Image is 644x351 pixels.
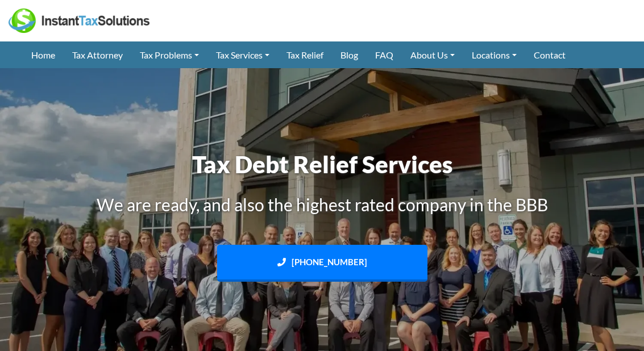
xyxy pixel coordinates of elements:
a: FAQ [367,41,402,68]
a: [PHONE_NUMBER] [217,245,427,282]
a: Contact [525,41,574,68]
a: Tax Relief [278,41,332,68]
a: Tax Problems [131,41,207,68]
a: About Us [402,41,463,68]
h1: Tax Debt Relief Services [58,148,587,181]
a: Blog [332,41,367,68]
a: Locations [463,41,525,68]
img: Instant Tax Solutions Logo [9,9,151,33]
h3: We are ready, and also the highest rated company in the BBB [58,193,587,216]
a: Instant Tax Solutions Logo [9,14,151,25]
a: Tax Attorney [64,41,131,68]
a: Home [23,41,64,68]
a: Tax Services [207,41,278,68]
